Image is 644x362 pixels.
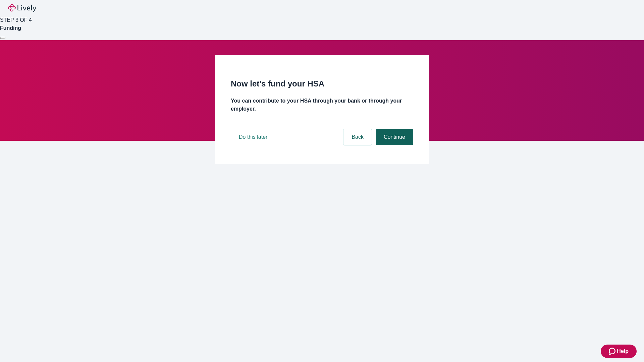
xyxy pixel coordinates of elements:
h4: You can contribute to your HSA through your bank or through your employer. [231,97,413,113]
h2: Now let’s fund your HSA [231,78,413,90]
button: Back [343,129,372,145]
svg: Zendesk support icon [609,347,617,355]
button: Continue [376,129,413,145]
button: Zendesk support iconHelp [601,345,637,358]
img: Lively [8,4,36,12]
button: Do this later [231,129,275,145]
span: Help [617,347,629,355]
